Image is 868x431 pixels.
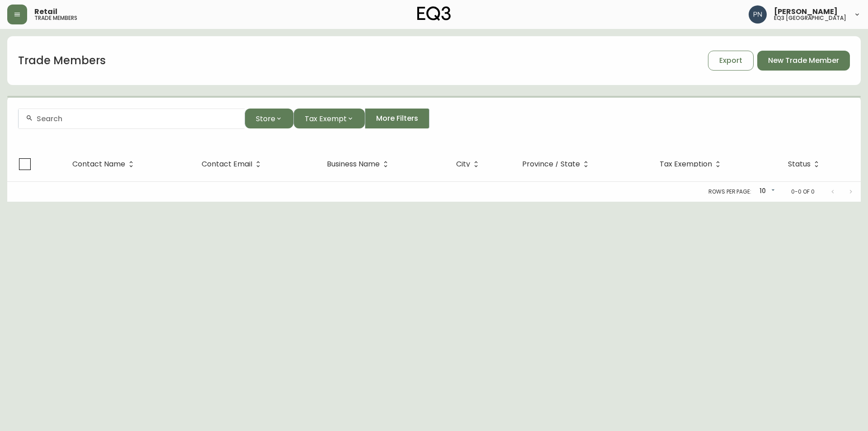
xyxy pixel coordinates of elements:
span: Contact Email [202,161,252,167]
span: Status [788,160,822,168]
span: Contact Name [72,160,137,168]
input: Search [37,114,237,123]
span: More Filters [376,114,418,123]
span: Contact Name [72,161,125,167]
button: Store [245,109,293,128]
h1: Trade Members [18,53,106,68]
button: New Trade Member [757,51,850,71]
span: Tax Exemption [660,160,724,168]
span: City [456,160,482,168]
span: Business Name [327,161,380,167]
span: Tax Exempt [305,113,347,124]
button: Tax Exempt [293,109,365,128]
button: Export [708,51,754,71]
span: New Trade Member [768,56,839,66]
div: 10 [755,184,777,199]
span: Retail [34,8,57,15]
h5: trade members [34,15,77,21]
span: Business Name [327,160,392,168]
span: City [456,161,470,167]
span: Export [719,56,742,66]
p: 0-0 of 0 [791,188,815,196]
img: logo [417,6,451,21]
button: More Filters [365,109,429,128]
span: Province / State [522,160,592,168]
span: Province / State [522,161,580,167]
span: Tax Exemption [660,161,712,167]
span: Store [256,113,275,124]
h5: eq3 [GEOGRAPHIC_DATA] [774,15,846,21]
span: [PERSON_NAME] [774,8,838,15]
span: Contact Email [202,160,264,168]
img: 496f1288aca128e282dab2021d4f4334 [749,5,767,24]
p: Rows per page: [708,188,751,196]
span: Status [788,161,811,167]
